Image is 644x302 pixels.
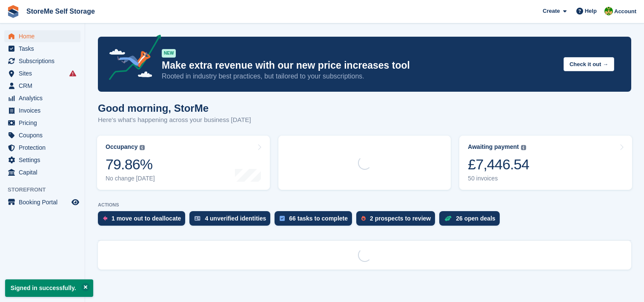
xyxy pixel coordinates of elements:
[459,136,632,190] a: Awaiting payment £7,446.54 50 invoices
[112,215,181,222] div: 1 move out to deallocate
[361,216,366,221] img: prospect-51fa495bee0391a8d652442698ab0144808aea92771e9ea1ae160a38d050c398.svg
[370,215,431,222] div: 2 prospects to review
[468,156,529,173] div: £7,446.54
[140,145,145,150] img: icon-info-grey-7440780725fd019a000dd9b08b2336e03edf1995a4989e88bcd33f0948082b44.svg
[564,57,614,71] button: Check it out →
[4,55,80,67] a: menu
[4,105,80,116] a: menu
[7,5,20,18] img: stora-icon-8386f47178a22dfd0bd8f6a31ec36ba5ce8667c1dd55bd0f319d3a0aa187defe.svg
[103,216,107,221] img: move_outs_to_deallocate_icon-f764333ba52eb49d3ac5e1228854f67142a1ed5810a6f6cc68b1a99e826820c5.svg
[106,175,155,182] div: No change [DATE]
[19,154,70,166] span: Settings
[4,166,80,178] a: menu
[98,202,631,208] p: ACTIONS
[4,80,80,92] a: menu
[19,196,70,208] span: Booking Portal
[543,7,560,15] span: Create
[4,196,80,208] a: menu
[19,117,70,129] span: Pricing
[4,117,80,129] a: menu
[205,215,266,222] div: 4 unverified identities
[195,216,200,221] img: verify_identity-adf6edd0f0f0b5bbfe63781bf79b02c33cf7c696d77639b501bdc392416b5a36.svg
[19,30,70,42] span: Home
[521,145,526,150] img: icon-info-grey-7440780725fd019a000dd9b08b2336e03edf1995a4989e88bcd33f0948082b44.svg
[444,215,452,221] img: deal-1b604bf984904fb50ccaf53a9ad4b4a5d6e5aea283cecdc64d6e3604feb123c2.svg
[19,142,70,154] span: Protection
[585,7,597,15] span: Help
[4,154,80,166] a: menu
[439,211,504,230] a: 26 open deals
[604,7,613,15] img: StorMe
[98,211,189,230] a: 1 move out to deallocate
[4,67,80,79] a: menu
[70,197,80,207] a: Preview store
[106,143,137,151] div: Occupancy
[4,92,80,104] a: menu
[4,43,80,55] a: menu
[106,156,155,173] div: 79.86%
[19,67,70,79] span: Sites
[98,102,251,114] h1: Good morning, StorMe
[102,35,161,83] img: price-adjustments-announcement-icon-8257ccfd72463d97f412b2fc003d46551f7dbcb40ab6d574587a9cd5c0d94...
[468,175,529,182] div: 50 invoices
[162,59,557,72] p: Make extra revenue with our new price increases tool
[19,55,70,67] span: Subscriptions
[19,80,70,92] span: CRM
[23,4,98,18] a: StoreMe Self Storage
[8,186,85,194] span: Storefront
[19,43,70,55] span: Tasks
[4,129,80,141] a: menu
[69,70,76,77] i: Smart entry sync failures have occurred
[97,136,270,190] a: Occupancy 79.86% No change [DATE]
[4,30,80,42] a: menu
[456,215,495,222] div: 26 open deals
[614,7,636,16] span: Account
[19,129,70,141] span: Coupons
[98,115,251,125] p: Here's what's happening across your business [DATE]
[162,72,557,81] p: Rooted in industry best practices, but tailored to your subscriptions.
[19,166,70,178] span: Capital
[19,105,70,116] span: Invoices
[19,92,70,104] span: Analytics
[280,216,285,221] img: task-75834270c22a3079a89374b754ae025e5fb1db73e45f91037f5363f120a921f8.svg
[4,142,80,154] a: menu
[289,215,348,222] div: 66 tasks to complete
[162,49,176,58] div: NEW
[189,211,275,230] a: 4 unverified identities
[275,211,356,230] a: 66 tasks to complete
[356,211,439,230] a: 2 prospects to review
[468,143,519,151] div: Awaiting payment
[5,279,93,297] p: Signed in successfully.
